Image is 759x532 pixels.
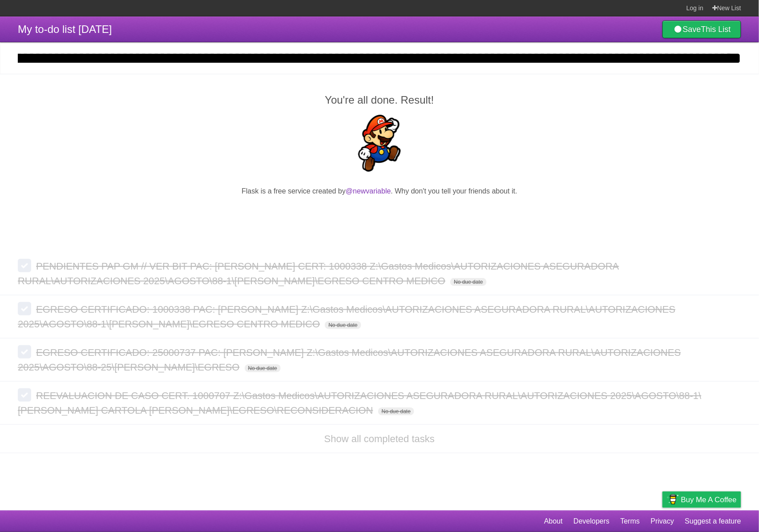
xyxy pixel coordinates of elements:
[18,259,31,272] label: Done
[324,433,435,444] a: Show all completed tasks
[18,186,741,197] p: Flask is a free service created by . Why don't you tell your friends about it.
[681,492,737,508] span: Buy me a coffee
[685,513,741,530] a: Suggest a feature
[351,115,408,172] img: Super Mario
[573,513,610,530] a: Developers
[18,302,31,315] label: Done
[544,513,563,530] a: About
[18,304,675,330] span: EGRESO CERTIFICADO: 1000338 PAC: [PERSON_NAME] Z:\Gastos Medicos\AUTORIZACIONES ASEGURADORA RURAL...
[18,388,31,402] label: Done
[701,25,731,34] b: This List
[450,278,486,286] span: No due date
[18,347,681,373] span: EGRESO CERTIFICADO: 25000737 PAC: [PERSON_NAME] Z:\Gastos Medicos\AUTORIZACIONES ASEGURADORA RURA...
[18,345,31,359] label: Done
[18,23,112,35] span: My to-do list [DATE]
[662,20,741,38] a: SaveThis List
[378,407,414,415] span: No due date
[18,261,619,286] span: PENDIENTES PAP GM // VER BIT PAC: [PERSON_NAME] CERT: 1000338 Z:\Gastos Medicos\AUTORIZACIONES AS...
[18,390,702,416] span: REEVALUACION DE CASO CERT. 1000707 Z:\Gastos Medicos\AUTORIZACIONES ASEGURADORA RURAL\AUTORIZACIO...
[363,208,396,220] iframe: X Post Button
[346,187,391,195] a: @newvariable
[245,364,281,372] span: No due date
[651,513,674,530] a: Privacy
[18,92,741,108] h2: You're all done. Result!
[621,513,640,530] a: Terms
[325,321,361,329] span: No due date
[662,492,741,508] a: Buy me a coffee
[667,492,679,507] img: Buy me a coffee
